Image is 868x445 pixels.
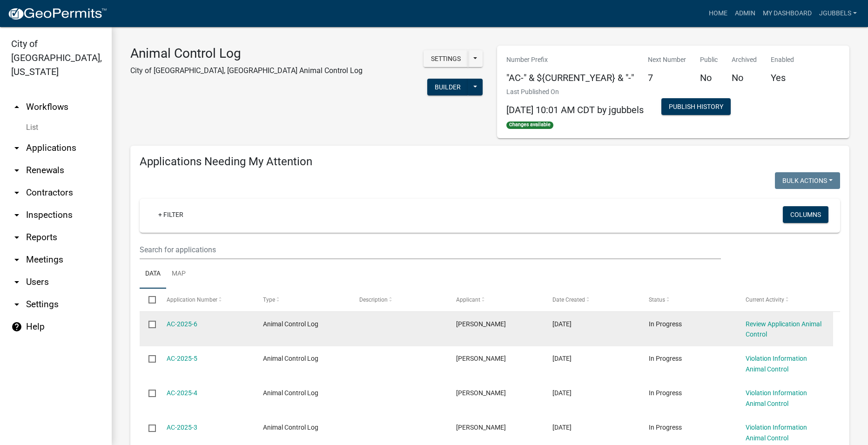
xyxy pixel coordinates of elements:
[130,65,363,76] p: City of [GEOGRAPHIC_DATA], [GEOGRAPHIC_DATA] Animal Control Log
[456,389,506,397] span: Susan Brammann
[771,55,794,65] p: Enabled
[167,424,197,431] a: AC-2025-3
[552,424,572,431] span: 04/02/2025
[11,142,22,154] i: arrow_drop_down
[552,297,585,303] span: Date Created
[424,50,468,67] button: Settings
[506,121,554,129] span: Changes available
[661,104,731,111] wm-modal-confirm: Workflow Publish History
[649,389,682,397] span: In Progress
[705,5,731,22] a: Home
[11,101,22,113] i: arrow_drop_up
[746,389,807,407] a: Violation Information Animal Control
[746,424,807,442] a: Violation Information Animal Control
[157,289,254,311] datatable-header-cell: Application Number
[140,155,840,169] h4: Applications Needing My Attention
[640,289,736,311] datatable-header-cell: Status
[167,389,197,397] a: AC-2025-4
[552,320,572,328] span: 08/28/2025
[648,72,686,83] h5: 7
[11,321,22,332] i: help
[263,297,275,303] span: Type
[649,320,682,328] span: In Progress
[746,355,807,373] a: Violation Information Animal Control
[506,55,634,65] p: Number Prefix
[506,87,644,97] p: Last Published On
[456,297,480,303] span: Applicant
[771,72,794,83] h5: Yes
[11,232,22,243] i: arrow_drop_down
[263,424,318,431] span: Animal Control Log
[732,55,757,65] p: Archived
[167,355,197,362] a: AC-2025-5
[167,297,217,303] span: Application Number
[649,297,665,303] span: Status
[783,206,828,223] button: Columns
[552,355,572,362] span: 06/18/2025
[732,72,757,83] h5: No
[700,72,718,83] h5: No
[263,320,318,328] span: Animal Control Log
[140,259,166,289] a: Data
[140,289,157,311] datatable-header-cell: Select
[661,98,731,115] button: Publish History
[254,289,350,311] datatable-header-cell: Type
[648,55,686,65] p: Next Number
[11,276,22,288] i: arrow_drop_down
[427,79,468,95] button: Builder
[167,320,197,328] a: AC-2025-6
[552,389,572,397] span: 04/24/2025
[746,320,821,338] a: Review Application Animal Control
[11,209,22,221] i: arrow_drop_down
[140,240,721,259] input: Search for applications
[456,355,506,362] span: Susan Brammann
[263,389,318,397] span: Animal Control Log
[11,299,22,310] i: arrow_drop_down
[11,254,22,265] i: arrow_drop_down
[775,172,840,189] button: Bulk Actions
[456,424,506,431] span: Susan Brammann
[544,289,640,311] datatable-header-cell: Date Created
[263,355,318,362] span: Animal Control Log
[359,297,388,303] span: Description
[166,259,191,289] a: Map
[151,206,191,223] a: + Filter
[815,5,861,22] a: jgubbels
[350,289,447,311] datatable-header-cell: Description
[731,5,759,22] a: Admin
[506,104,644,115] span: [DATE] 10:01 AM CDT by jgubbels
[506,72,634,83] h5: "AC-" & ${CURRENT_YEAR} & "-"
[759,5,815,22] a: My Dashboard
[456,320,506,328] span: Jack Gubbels
[649,355,682,362] span: In Progress
[130,46,363,61] h3: Animal Control Log
[737,289,833,311] datatable-header-cell: Current Activity
[11,165,22,176] i: arrow_drop_down
[746,297,784,303] span: Current Activity
[11,187,22,198] i: arrow_drop_down
[447,289,544,311] datatable-header-cell: Applicant
[700,55,718,65] p: Public
[649,424,682,431] span: In Progress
